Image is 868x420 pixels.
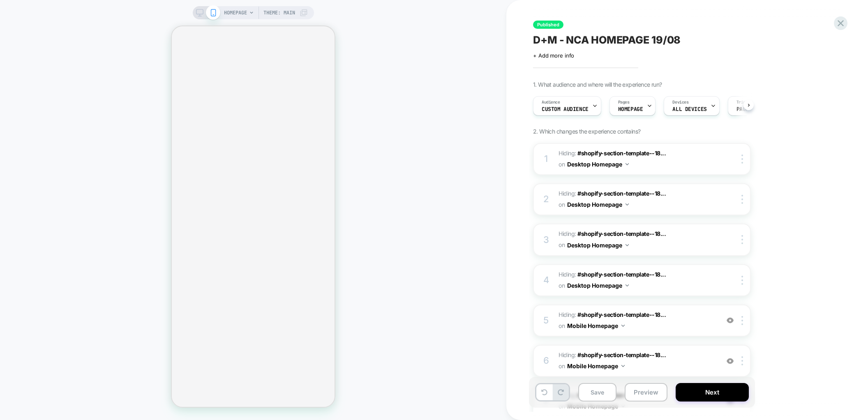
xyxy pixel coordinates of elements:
img: close [741,316,743,325]
span: + Add more info [533,52,574,59]
span: on [559,361,565,371]
span: Trigger [736,99,753,105]
span: Published [533,21,563,29]
img: close [741,195,743,204]
span: Hiding : [559,188,715,210]
span: Hiding : [559,228,715,251]
span: #shopify-section-template--18... [577,230,666,237]
img: down arrow [626,163,629,165]
div: 1 [542,151,550,167]
span: #shopify-section-template--18... [577,311,666,318]
span: on [559,159,565,169]
img: crossed eye [727,317,734,324]
span: D+M - NCA HOMEPAGE 19/08 [533,34,681,46]
span: #shopify-section-template--18... [577,190,666,197]
img: down arrow [621,365,625,367]
span: 2. Which changes the experience contains? [533,128,640,135]
span: Custom Audience [542,106,589,112]
span: Hiding : [559,309,715,332]
button: Desktop Homepage [567,239,629,251]
div: 5 [542,312,550,329]
span: Devices [672,99,688,105]
span: 1. What audience and where will the experience run? [533,81,662,88]
span: ALL DEVICES [672,106,706,112]
img: crossed eye [727,358,734,365]
img: down arrow [626,203,629,205]
span: Theme: MAIN [263,6,295,19]
img: down arrow [626,244,629,246]
span: on [559,240,565,250]
button: Desktop Homepage [567,198,629,210]
span: Hiding : [559,148,715,170]
span: #shopify-section-template--18... [577,271,666,278]
img: close [741,235,743,244]
button: Desktop Homepage [567,279,629,291]
button: Preview [625,383,667,402]
div: 2 [542,191,550,208]
img: close [741,155,743,164]
span: #shopify-section-template--18... [577,150,666,157]
span: Pages [618,99,630,105]
span: Page Load [736,106,764,112]
span: Audience [542,99,560,105]
span: HOMEPAGE [224,6,247,19]
button: Mobile Homepage [567,360,625,372]
span: #shopify-section-template--18... [577,351,666,358]
span: on [559,199,565,210]
button: Desktop Homepage [567,158,629,170]
div: 3 [542,232,550,248]
span: Hiding : [559,350,715,372]
button: Next [676,383,749,402]
span: on [559,280,565,291]
div: 4 [542,272,550,288]
img: close [741,356,743,365]
img: down arrow [626,284,629,286]
span: HOMEPAGE [618,106,643,112]
button: Mobile Homepage [567,320,625,332]
div: 6 [542,353,550,369]
span: Hiding : [559,269,715,291]
button: Save [578,383,616,402]
img: close [741,276,743,285]
span: on [559,321,565,331]
img: down arrow [621,325,625,327]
